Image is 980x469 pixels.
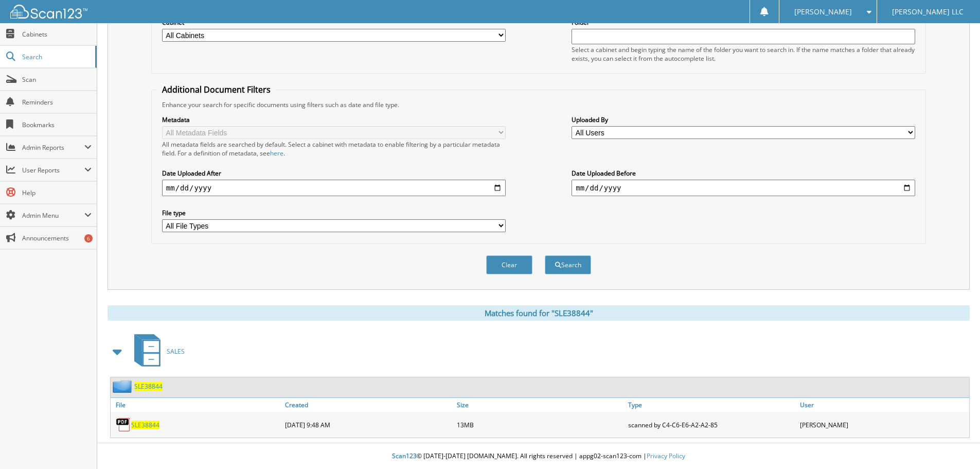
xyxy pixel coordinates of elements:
span: [PERSON_NAME] [794,9,852,15]
span: Search [22,53,90,61]
a: User [797,398,969,412]
a: SALES [128,331,185,372]
img: folder2.png [113,380,134,393]
iframe: Chat Widget [929,420,980,469]
a: Size [454,398,626,412]
a: SLE38844 [131,421,159,429]
span: Scan [22,75,92,84]
span: Admin Reports [22,143,84,152]
span: Announcements [22,234,92,242]
div: Select a cabinet and begin typing the name of the folder you want to search in. If the name match... [572,45,915,63]
label: Metadata [162,115,506,124]
a: Type [626,398,797,412]
div: © [DATE]-[DATE] [DOMAIN_NAME]. All rights reserved | appg02-scan123-com | [97,444,980,469]
span: Help [22,188,92,197]
img: scan123-logo-white.svg [10,5,87,19]
div: [PERSON_NAME] [797,414,969,435]
a: File [111,398,282,412]
div: Enhance your search for specific documents using filters such as date and file type. [157,100,920,109]
input: end [572,180,915,196]
div: 13MB [454,414,626,435]
span: User Reports [22,166,84,175]
div: 6 [84,234,93,242]
legend: Additional Document Filters [157,84,276,95]
label: Date Uploaded After [162,169,506,178]
span: Cabinets [22,30,92,39]
label: Date Uploaded Before [572,169,915,178]
button: Clear [486,255,532,274]
a: SLE38844 [134,382,163,391]
input: start [162,180,506,196]
span: Reminders [22,98,92,107]
div: scanned by C4-C6-E6-A2-A2-85 [626,414,797,435]
div: All metadata fields are searched by default. Select a cabinet with metadata to enable filtering b... [162,140,506,158]
a: Privacy Policy [647,451,685,460]
button: Search [545,255,591,274]
span: [PERSON_NAME] LLC [892,9,964,15]
span: Scan123 [392,451,417,460]
img: PDF.png [116,417,131,432]
label: Uploaded By [572,115,915,124]
label: File type [162,209,506,217]
div: Matches found for "SLE38844" [108,305,970,321]
a: here [270,149,283,158]
div: [DATE] 9:48 AM [282,414,454,435]
span: SALES [167,347,185,356]
a: Created [282,398,454,412]
span: Bookmarks [22,120,92,129]
span: Admin Menu [22,211,84,220]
